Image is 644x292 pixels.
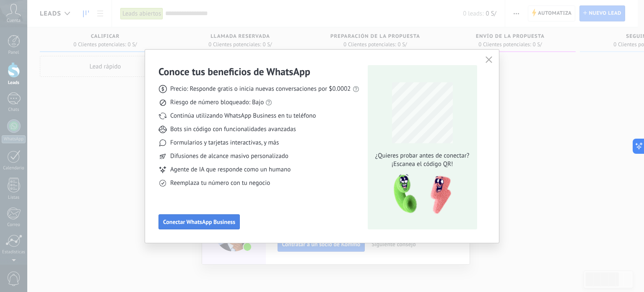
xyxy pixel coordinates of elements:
[170,85,351,93] span: Precio: Responde gratis o inicia nuevas conversaciones por $0.0002
[158,214,240,229] button: Conectar WhatsApp Business
[170,98,264,107] span: Riesgo de número bloqueado: Bajo
[170,139,279,147] span: Formularios y tarjetas interactivas, y más
[170,179,270,187] span: Reemplaza tu número con tu negocio
[387,172,453,217] img: qr-pic-1x.png
[170,152,288,160] span: Difusiones de alcance masivo personalizado
[170,125,296,134] span: Bots sin código con funcionalidades avanzadas
[373,160,472,168] span: ¡Escanea el código QR!
[373,152,472,160] span: ¿Quieres probar antes de conectar?
[170,112,316,120] span: Continúa utilizando WhatsApp Business en tu teléfono
[158,65,310,78] h3: Conoce tus beneficios de WhatsApp
[163,219,235,225] span: Conectar WhatsApp Business
[170,166,291,174] span: Agente de IA que responde como un humano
